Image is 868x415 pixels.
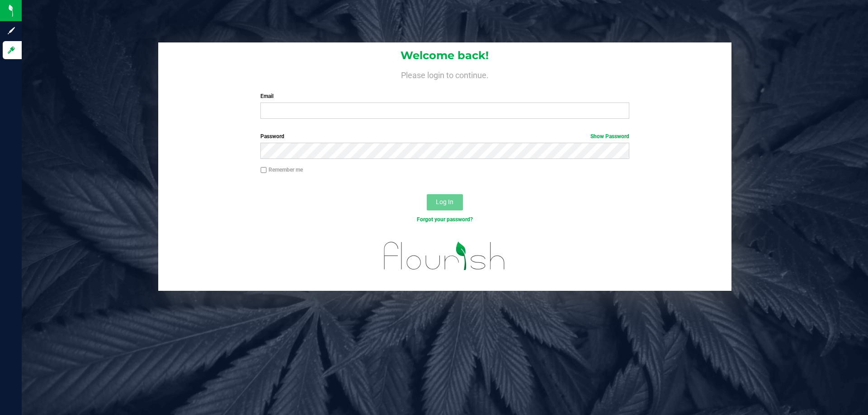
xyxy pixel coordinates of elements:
[373,233,516,279] img: flourish_logo.svg
[436,198,453,205] span: Log In
[7,46,16,55] inline-svg: Log in
[7,26,16,35] inline-svg: Sign up
[260,167,267,173] input: Remember me
[158,50,731,61] h1: Welcome back!
[260,133,284,140] span: Password
[417,216,473,223] a: Forgot your password?
[158,69,731,79] h4: Please login to continue.
[260,166,303,174] label: Remember me
[427,194,463,210] button: Log In
[260,92,629,100] label: Email
[590,133,629,140] a: Show Password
